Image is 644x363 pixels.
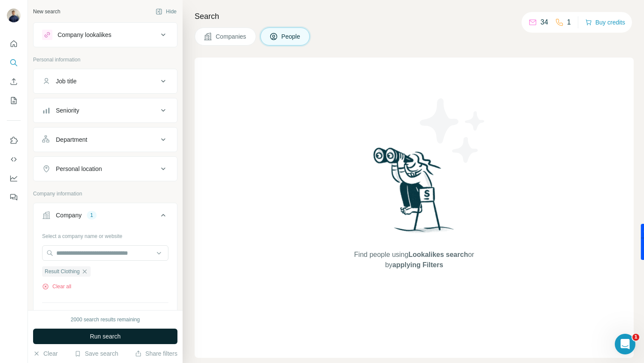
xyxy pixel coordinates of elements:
div: 1 [87,211,97,219]
span: People [281,32,301,41]
img: Surfe Illustration - Woman searching with binoculars [369,145,459,241]
button: Department [34,129,177,150]
button: Enrich CSV [7,74,21,89]
p: Company information [33,190,177,198]
p: 1 [567,17,571,27]
div: Personal location [56,165,102,173]
span: Lookalikes search [409,251,468,258]
iframe: Intercom live chat [615,334,635,354]
div: Company lookalikes [58,31,111,39]
button: Hide [150,5,183,18]
button: Use Surfe API [7,152,21,167]
button: Run search [33,329,177,344]
button: Personal location [34,159,177,179]
button: Share filters [135,349,177,358]
div: Job title [56,77,76,85]
span: Companies [216,32,247,41]
p: 34 [540,17,548,27]
span: 1 [632,334,639,341]
img: Surfe Illustration - Stars [414,92,491,169]
button: Company lookalikes [34,24,177,45]
button: Dashboard [7,171,21,186]
span: Run search [90,332,121,341]
div: Select a company name or website [42,229,168,240]
button: Feedback [7,189,21,205]
div: Department [56,135,87,144]
h4: Search [195,10,634,22]
span: Result Clothing [45,268,79,275]
span: Find people using or by [345,250,483,270]
div: New search [33,8,60,15]
button: My lists [7,93,21,108]
div: Seniority [56,106,79,115]
button: Use Surfe on LinkedIn [7,133,21,148]
button: Job title [34,71,177,92]
button: Search [7,55,21,70]
button: Clear [33,349,58,358]
button: Save search [74,349,118,358]
button: Company1 [34,205,177,229]
div: 2000 search results remaining [71,316,140,323]
button: Quick start [7,36,21,52]
p: Personal information [33,56,177,64]
img: Avatar [7,9,21,22]
button: Buy credits [585,16,625,28]
button: Seniority [34,100,177,121]
span: applying Filters [392,261,443,268]
button: Clear all [42,283,71,290]
div: Company [56,211,82,220]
